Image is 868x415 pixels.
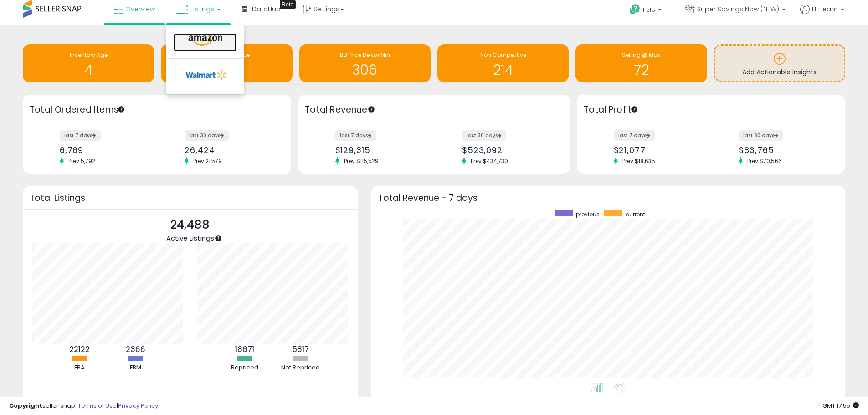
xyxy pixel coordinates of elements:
span: current [626,210,645,218]
h3: Total Listings [30,195,351,201]
span: DataHub [252,5,281,14]
span: 2025-09-11 17:55 GMT [822,401,859,410]
b: 2366 [126,344,145,355]
span: Prev: $115,529 [339,157,383,165]
h3: Total Revenue - 7 days [378,195,838,201]
span: Needs to Reprice [204,51,250,59]
b: 5817 [293,344,309,355]
div: FBA [52,364,107,372]
a: Selling @ Max 72 [575,44,707,82]
div: Tooltip anchor [367,105,375,113]
b: 22122 [69,344,90,355]
strong: Copyright [9,401,42,410]
span: Overview [125,5,155,14]
a: Terms of Use [78,401,117,410]
a: BB Price Below Min 306 [299,44,431,82]
div: $83,765 [739,145,829,155]
div: Repriced [217,364,272,372]
label: last 7 days [335,130,376,141]
h1: 72 [580,62,702,77]
span: Add Actionable Insights [742,67,817,77]
div: FBM [108,364,163,372]
a: Needs to Reprice 7036 [161,44,292,82]
span: BB Price Below Min [340,51,390,59]
label: last 7 days [60,130,101,141]
div: Tooltip anchor [630,105,638,113]
a: Add Actionable Insights [715,46,844,81]
span: Super Savings Now (NEW) [697,5,779,14]
label: last 7 days [614,130,655,141]
label: last 30 days [462,130,506,141]
div: $523,092 [462,145,554,155]
a: Non Competitive 214 [437,44,569,82]
span: Prev: $18,635 [618,157,660,165]
i: Get Help [629,4,641,15]
span: Prev: $70,566 [743,157,786,165]
label: last 30 days [185,130,229,141]
h3: Total Revenue [305,103,563,116]
div: $21,077 [614,145,704,155]
span: Non Competitive [480,51,526,59]
span: Selling @ Max [622,51,660,59]
h1: 4 [27,62,149,77]
div: $129,315 [335,145,427,155]
span: Help [643,6,655,14]
h1: 306 [304,62,426,77]
p: 24,488 [166,216,214,234]
b: 18671 [235,344,254,355]
span: Prev: 5,792 [64,157,100,165]
span: Prev: 21,579 [189,157,226,165]
div: Tooltip anchor [214,234,222,242]
div: Tooltip anchor [117,105,125,113]
div: seller snap | | [9,402,158,410]
span: Active Listings [166,233,214,243]
a: Inventory Age 4 [23,44,154,82]
span: Inventory Age [70,51,108,59]
span: Prev: $434,730 [466,157,513,165]
a: Hi Team [800,5,844,25]
div: 6,769 [60,145,150,155]
div: Not Repriced [273,364,328,372]
span: Hi Team [812,5,838,14]
h3: Total Ordered Items [30,103,284,116]
h3: Total Profit [584,103,838,116]
label: last 30 days [739,130,783,141]
h1: 214 [442,62,564,77]
span: previous [576,210,600,218]
span: Listings [190,5,214,14]
h1: 7036 [165,62,288,77]
div: 26,424 [185,145,275,155]
a: Privacy Policy [118,401,158,410]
